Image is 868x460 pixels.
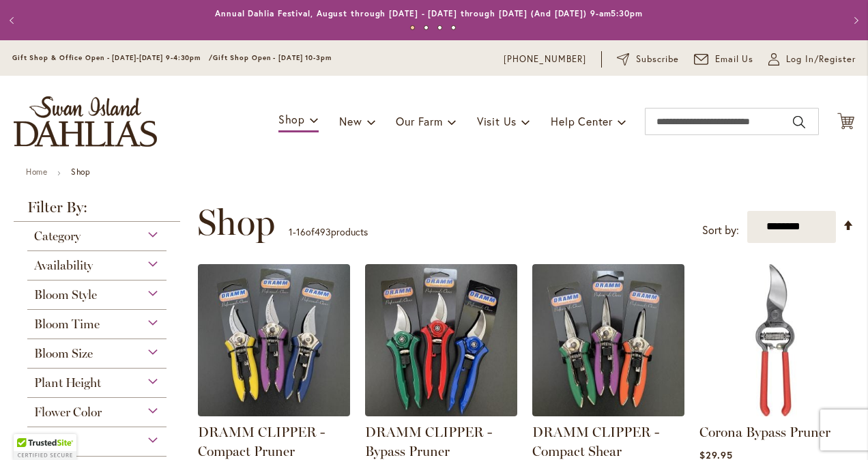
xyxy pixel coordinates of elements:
[365,264,517,416] img: DRAMM CLIPPER - Bypass Pruner
[768,53,856,66] a: Log In/Register
[365,406,517,419] a: DRAMM CLIPPER - Bypass Pruner
[198,424,325,459] a: DRAMM CLIPPER - Compact Pruner
[14,96,157,147] a: store logo
[841,7,868,34] button: Next
[636,53,679,66] span: Subscribe
[424,25,429,30] button: 2 of 4
[339,114,362,128] span: New
[617,53,679,66] a: Subscribe
[365,424,492,459] a: DRAMM CLIPPER - Bypass Pruner
[26,167,47,177] a: Home
[551,114,613,128] span: Help Center
[34,405,102,420] span: Flower Color
[437,25,442,30] button: 3 of 4
[296,225,306,238] span: 16
[699,424,830,440] a: Corona Bypass Pruner
[315,225,331,238] span: 493
[702,218,739,243] label: Sort by:
[14,200,180,222] strong: Filter By:
[10,412,48,450] iframe: Launch Accessibility Center
[410,25,415,30] button: 1 of 4
[12,53,213,62] span: Gift Shop & Office Open - [DATE]-[DATE] 9-4:30pm /
[34,317,100,332] span: Bloom Time
[215,8,643,18] a: Annual Dahlia Festival, August through [DATE] - [DATE] through [DATE] (And [DATE]) 9-am5:30pm
[34,375,101,390] span: Plant Height
[715,53,754,66] span: Email Us
[504,53,586,66] a: [PHONE_NUMBER]
[213,53,332,62] span: Gift Shop Open - [DATE] 10-3pm
[34,229,81,244] span: Category
[694,53,754,66] a: Email Us
[532,406,684,419] a: DRAMM CLIPPER - Compact Shear
[197,202,275,243] span: Shop
[396,114,442,128] span: Our Farm
[532,264,684,416] img: DRAMM CLIPPER - Compact Shear
[532,424,659,459] a: DRAMM CLIPPER - Compact Shear
[289,221,368,243] p: - of products
[278,112,305,126] span: Shop
[699,264,852,416] img: Corona Bypass Pruner
[198,406,350,419] a: DRAMM CLIPPER - Compact Pruner
[71,167,90,177] strong: Shop
[34,258,93,273] span: Availability
[34,287,97,302] span: Bloom Style
[289,225,293,238] span: 1
[34,346,93,361] span: Bloom Size
[477,114,517,128] span: Visit Us
[786,53,856,66] span: Log In/Register
[198,264,350,416] img: DRAMM CLIPPER - Compact Pruner
[451,25,456,30] button: 4 of 4
[699,406,852,419] a: Corona Bypass Pruner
